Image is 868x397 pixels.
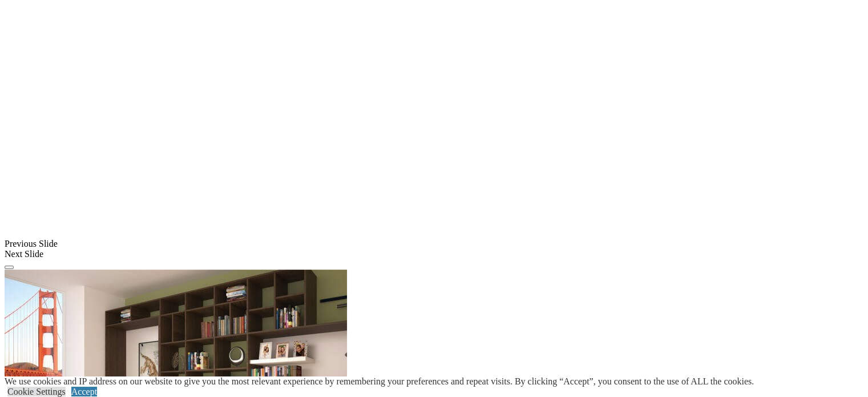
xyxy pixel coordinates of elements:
[5,249,863,259] div: Next Slide
[5,239,863,249] div: Previous Slide
[5,376,754,387] div: We use cookies and IP address on our website to give you the most relevant experience by remember...
[71,387,97,396] a: Accept
[7,387,66,396] a: Cookie Settings
[5,266,14,269] button: Click here to pause slide show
